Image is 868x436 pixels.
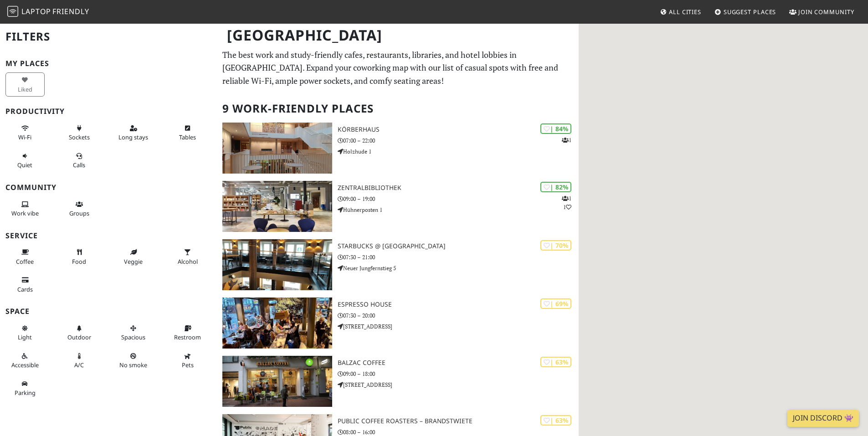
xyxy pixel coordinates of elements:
img: LaptopFriendly [7,6,18,17]
div: | 69% [540,298,571,309]
h3: Space [5,307,211,316]
button: Food [60,245,99,269]
span: Stable Wi-Fi [18,133,31,141]
img: Starbucks @ Neuer Jungfernstieg [222,239,332,290]
h3: Service [5,231,211,240]
button: Tables [168,121,207,145]
div: | 84% [540,123,571,134]
p: 07:00 – 22:00 [338,136,579,145]
p: The best work and study-friendly cafes, restaurants, libraries, and hotel lobbies in [GEOGRAPHIC_... [222,48,573,87]
div: | 63% [540,357,571,367]
span: Quiet [17,161,32,169]
span: Outdoor area [67,333,91,341]
p: 09:00 – 18:00 [338,369,579,378]
span: Pet friendly [182,361,194,369]
button: Wi-Fi [5,121,45,145]
p: 1 1 [562,194,571,211]
span: Food [72,257,86,266]
button: Calls [60,149,99,173]
p: [STREET_ADDRESS] [338,380,579,389]
a: All Cities [656,4,705,20]
div: | 63% [540,415,571,426]
p: 07:30 – 21:00 [338,253,579,262]
span: Veggie [124,257,143,266]
span: Parking [15,389,36,397]
button: Coffee [5,245,45,269]
p: [STREET_ADDRESS] [338,322,579,331]
span: Restroom [174,333,201,341]
h3: Espresso House [338,301,579,308]
h3: Zentralbibliothek [338,184,579,192]
span: Credit cards [17,285,33,293]
h3: Public Coffee Roasters – Brandstwiete [338,417,579,425]
img: KörberHaus [222,123,332,174]
button: Pets [168,349,207,373]
button: Spacious [114,321,153,345]
button: Accessible [5,349,45,373]
h3: Balzac Coffee [338,359,579,367]
a: Join Community [786,4,858,20]
span: Coffee [16,257,34,266]
button: Light [5,321,45,345]
h3: Productivity [5,107,211,116]
h2: 9 Work-Friendly Places [222,95,573,123]
p: 1 [562,136,571,144]
span: Air conditioned [74,361,84,369]
h3: My Places [5,59,211,68]
button: Work vibe [5,197,45,221]
span: Laptop [21,6,51,16]
p: Holzhude 1 [338,147,579,156]
span: Smoke free [119,361,147,369]
button: Cards [5,272,45,297]
button: Sockets [60,121,99,145]
button: Quiet [5,149,45,173]
span: People working [11,209,39,217]
button: Groups [60,197,99,221]
div: | 82% [540,182,571,192]
span: Long stays [118,133,148,141]
div: | 70% [540,240,571,251]
h3: Community [5,183,211,192]
button: No smoke [114,349,153,373]
p: 07:30 – 20:00 [338,311,579,320]
p: Hühnerposten 1 [338,205,579,214]
p: Neuer Jungfernstieg 5 [338,264,579,272]
button: Restroom [168,321,207,345]
a: LaptopFriendly LaptopFriendly [7,4,89,20]
span: Accessible [11,361,39,369]
span: Work-friendly tables [179,133,196,141]
a: KörberHaus | 84% 1 KörberHaus 07:00 – 22:00 Holzhude 1 [217,123,579,174]
span: Join Community [798,8,854,16]
h3: Starbucks @ [GEOGRAPHIC_DATA] [338,242,579,250]
span: Alcohol [178,257,198,266]
a: Espresso House | 69% Espresso House 07:30 – 20:00 [STREET_ADDRESS] [217,298,579,349]
span: Natural light [18,333,32,341]
button: A/C [60,349,99,373]
a: Suggest Places [711,4,780,20]
button: Veggie [114,245,153,269]
span: Group tables [69,209,89,217]
a: Starbucks @ Neuer Jungfernstieg | 70% Starbucks @ [GEOGRAPHIC_DATA] 07:30 – 21:00 Neuer Jungferns... [217,239,579,290]
img: Balzac Coffee [222,356,332,407]
p: 09:00 – 19:00 [338,195,579,203]
span: Power sockets [69,133,90,141]
img: Espresso House [222,298,332,349]
span: Spacious [121,333,145,341]
h1: [GEOGRAPHIC_DATA] [220,23,577,48]
h3: KörberHaus [338,126,579,133]
button: Outdoor [60,321,99,345]
a: Zentralbibliothek | 82% 11 Zentralbibliothek 09:00 – 19:00 Hühnerposten 1 [217,181,579,232]
span: All Cities [669,8,701,16]
a: Join Discord 👾 [787,410,859,427]
h2: Filters [5,23,211,51]
button: Alcohol [168,245,207,269]
button: Long stays [114,121,153,145]
img: Zentralbibliothek [222,181,332,232]
span: Friendly [52,6,89,16]
span: Suggest Places [724,8,776,16]
span: Video/audio calls [73,161,85,169]
a: Balzac Coffee | 63% Balzac Coffee 09:00 – 18:00 [STREET_ADDRESS] [217,356,579,407]
button: Parking [5,376,45,400]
